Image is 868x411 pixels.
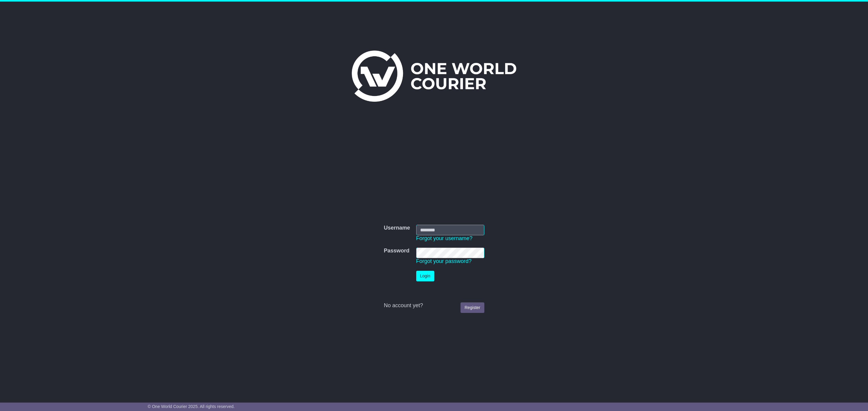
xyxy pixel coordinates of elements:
img: One World [352,51,516,102]
span: © One World Courier 2025. All rights reserved. [148,404,235,409]
a: Forgot your password? [416,258,472,264]
label: Username [384,225,410,231]
button: Login [416,271,434,281]
label: Password [384,248,409,254]
a: Forgot your username? [416,235,473,241]
a: Register [461,302,484,313]
div: No account yet? [384,302,484,309]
